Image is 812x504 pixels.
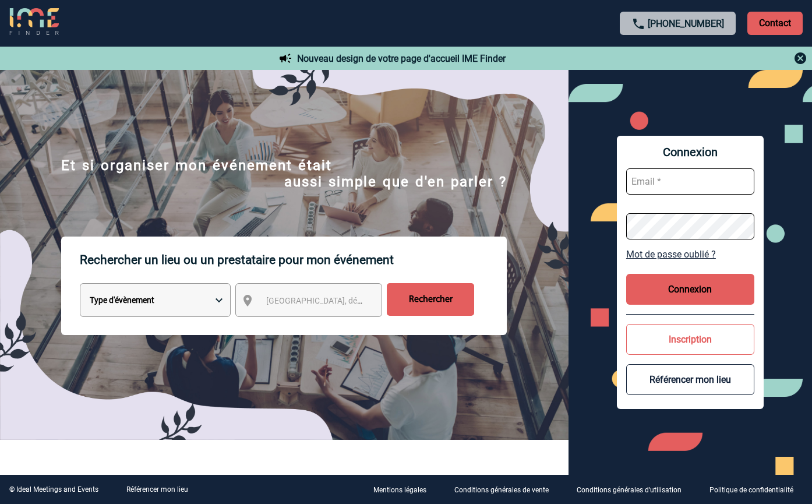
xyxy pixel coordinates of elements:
button: Référencer mon lieu [626,364,754,395]
a: Référencer mon lieu [126,485,188,494]
a: Mentions légales [364,484,445,495]
input: Email * [626,168,754,195]
span: Connexion [626,145,754,159]
button: Connexion [626,274,754,305]
a: Politique de confidentialité [700,484,812,495]
span: [GEOGRAPHIC_DATA], département, région... [266,296,428,305]
a: Conditions générales d'utilisation [567,484,700,495]
a: Mot de passe oublié ? [626,249,754,260]
button: Inscription [626,324,754,355]
a: Conditions générales de vente [445,484,567,495]
p: Mentions légales [373,487,426,495]
img: call-24-px.png [631,17,645,31]
p: Politique de confidentialité [709,487,793,495]
p: Conditions générales d'utilisation [577,487,682,495]
a: [PHONE_NUMBER] [648,18,724,29]
p: Contact [747,12,803,35]
p: Conditions générales de vente [454,487,549,495]
input: Rechercher [387,283,474,316]
p: Rechercher un lieu ou un prestataire pour mon événement [80,237,507,283]
div: © Ideal Meetings and Events [9,485,98,494]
